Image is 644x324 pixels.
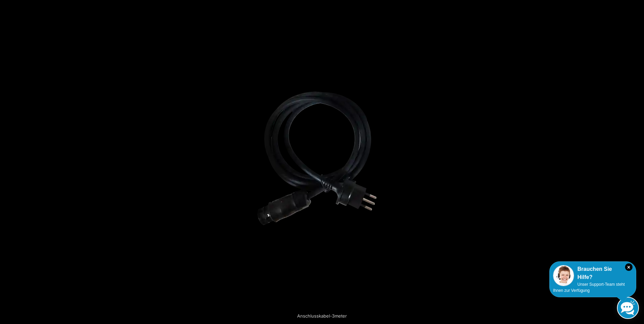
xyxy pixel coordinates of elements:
[553,265,633,281] div: Brauchen Sie Hilfe?
[553,282,625,293] span: Unser Support-Team steht Ihnen zur Verfügung
[251,309,393,323] div: Anschlusskabel-3meter
[625,263,633,271] i: Schließen
[553,265,574,286] img: Customer service
[249,64,395,260] img: Anschlusskabel-3meter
